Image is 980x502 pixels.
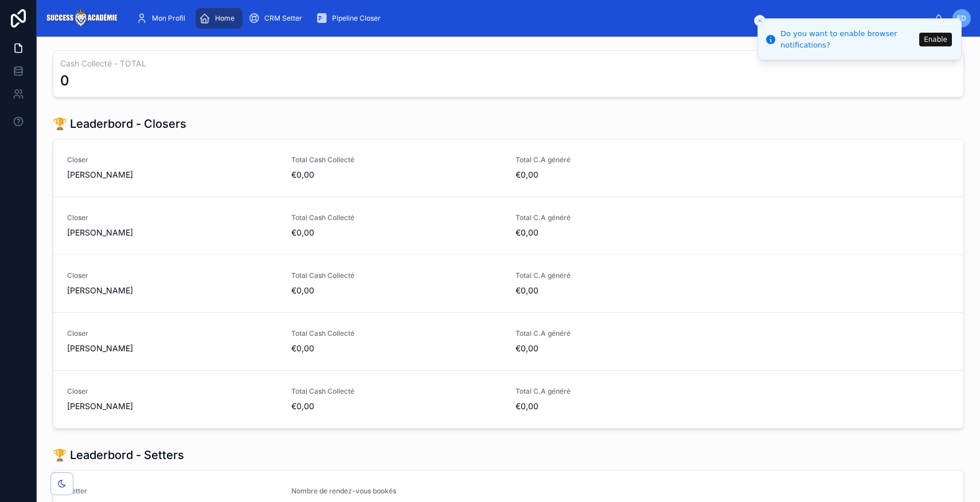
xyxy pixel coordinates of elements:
span: Total C.A généré [516,155,726,164]
span: [PERSON_NAME] [67,169,278,181]
span: [PERSON_NAME] [67,401,278,412]
h1: 🏆 Leaderbord - Setters [53,447,184,463]
span: Closer [67,155,278,164]
span: Total Cash Collecté [291,213,502,222]
h1: 🏆 Leaderbord - Closers [53,116,186,132]
span: CRM Setter [264,14,302,23]
div: scrollable content [127,6,934,31]
span: €0,00 [516,401,726,412]
span: €0,00 [291,401,502,412]
span: [PERSON_NAME] [67,227,278,238]
span: €0,00 [516,169,726,181]
span: Total C.A généré [516,213,726,222]
a: CRM Setter [245,8,310,29]
a: Pipeline Closer [313,8,389,29]
span: Closer [67,329,278,338]
span: Home [215,14,235,23]
span: Nombre de rendez-vous bookés [291,487,950,496]
a: Mon Profil [132,8,193,29]
div: 0 [60,72,69,90]
span: Total Cash Collecté [291,329,502,338]
span: Total C.A généré [516,387,726,396]
span: €0,00 [516,285,726,296]
span: €0,00 [291,343,502,354]
span: €0,00 [291,169,502,181]
div: Do you want to enable browser notifications? [780,28,916,50]
button: Enable [919,33,952,46]
button: Close toast [754,15,766,26]
span: ED [957,14,966,23]
span: Total C.A généré [516,329,726,338]
span: Total C.A généré [516,271,726,280]
span: [PERSON_NAME] [67,285,278,296]
span: Closer [67,387,278,396]
span: Setter [67,487,278,496]
img: App logo [46,9,118,28]
span: Pipeline Closer [332,14,381,23]
span: Closer [67,213,278,222]
span: Total Cash Collecté [291,271,502,280]
span: €0,00 [291,227,502,238]
span: €0,00 [516,343,726,354]
span: Mon Profil [152,14,185,23]
span: €0,00 [291,285,502,296]
span: Total Cash Collecté [291,387,502,396]
span: Closer [67,271,278,280]
h3: Cash Collecté - TOTAL [60,58,956,69]
span: €0,00 [516,227,726,238]
a: Home [196,8,243,29]
span: [PERSON_NAME] [67,343,278,354]
span: Total Cash Collecté [291,155,502,164]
